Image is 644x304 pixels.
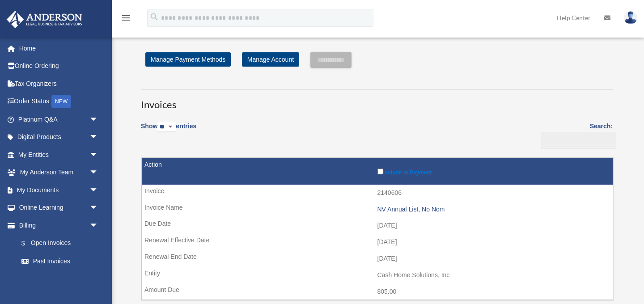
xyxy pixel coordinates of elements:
[6,110,112,128] a: Platinum Q&Aarrow_drop_down
[149,12,159,22] i: search
[142,283,613,300] td: 805.00
[89,164,107,182] span: arrow_drop_down
[142,217,613,234] td: [DATE]
[6,39,112,57] a: Home
[6,128,112,146] a: Digital Productsarrow_drop_down
[13,270,107,288] a: Manage Payments
[142,185,613,202] td: 2140606
[4,11,85,28] img: Anderson Advisors Platinum Portal
[145,52,231,67] a: Manage Payment Methods
[141,121,196,141] label: Show entries
[624,11,637,24] img: User Pic
[6,57,112,75] a: Online Ordering
[89,128,107,147] span: arrow_drop_down
[377,206,609,213] div: NV Annual List, No Nom
[6,216,107,234] a: Billingarrow_drop_down
[89,199,107,217] span: arrow_drop_down
[6,181,112,199] a: My Documentsarrow_drop_down
[89,110,107,129] span: arrow_drop_down
[377,169,383,174] input: Include in Payment
[13,252,107,270] a: Past Invoices
[6,93,112,111] a: Order StatusNEW
[121,16,131,23] a: menu
[6,164,112,182] a: My Anderson Teamarrow_drop_down
[89,181,107,199] span: arrow_drop_down
[377,167,609,176] label: Include in Payment
[26,238,31,249] span: $
[6,75,112,93] a: Tax Organizers
[89,146,107,164] span: arrow_drop_down
[142,250,613,267] td: [DATE]
[242,52,299,67] a: Manage Account
[142,234,613,251] td: [DATE]
[51,95,71,108] div: NEW
[142,267,613,284] td: Cash Home Solutions, Inc
[6,199,112,217] a: Online Learningarrow_drop_down
[6,146,112,164] a: My Entitiesarrow_drop_down
[538,121,613,148] label: Search:
[121,13,131,23] i: menu
[13,234,103,253] a: $Open Invoices
[141,89,613,112] h3: Invoices
[541,132,616,149] input: Search:
[157,122,176,132] select: Showentries
[89,216,107,235] span: arrow_drop_down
